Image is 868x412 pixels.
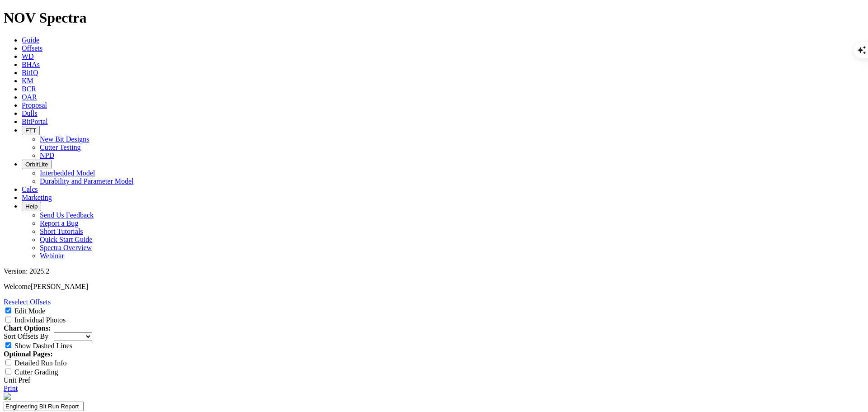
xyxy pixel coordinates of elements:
[22,202,41,211] button: Help
[22,44,42,52] a: Offsets
[40,169,95,177] a: Interbedded Model
[22,126,40,135] button: FTT
[40,219,78,227] a: Report a Bug
[4,283,864,291] p: Welcome
[22,69,38,76] a: BitIQ
[22,118,48,125] a: BitPortal
[4,332,48,340] label: Sort Offsets By
[22,194,52,201] a: Marketing
[22,61,40,68] a: BHAs
[22,101,47,109] a: Proposal
[4,376,30,384] a: Unit Pref
[4,393,11,400] img: NOV_WT_RH_Logo_Vert_RGB_F.d63d51a4.png
[22,85,36,93] a: BCR
[4,350,53,358] strong: Optional Pages:
[14,316,66,324] label: Individual Photos
[22,185,38,193] a: Calcs
[4,9,864,26] h1: NOV Spectra
[4,267,864,275] div: Version: 2025.2
[40,244,92,251] a: Spectra Overview
[14,307,45,315] label: Edit Mode
[40,135,89,143] a: New Bit Designs
[4,384,18,392] a: Print
[22,109,38,117] a: Dulls
[22,36,39,44] a: Guide
[14,359,67,367] label: Detailed Run Info
[40,143,81,151] a: Cutter Testing
[25,203,38,210] span: Help
[22,52,34,60] a: WD
[25,127,36,134] span: FTT
[14,368,58,376] label: Cutter Grading
[40,177,134,185] a: Durability and Parameter Model
[40,227,83,235] a: Short Tutorials
[4,298,51,306] a: Reselect Offsets
[4,402,84,411] input: Click to edit report title
[25,161,48,168] span: OrbitLite
[14,342,72,350] label: Show Dashed Lines
[22,77,33,85] a: KM
[22,160,52,169] button: OrbitLite
[40,236,92,243] a: Quick Start Guide
[40,211,94,219] a: Send Us Feedback
[4,324,51,332] strong: Chart Options:
[40,252,64,260] a: Webinar
[40,152,54,159] a: NPD
[31,283,88,290] span: [PERSON_NAME]
[22,93,37,101] a: OAR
